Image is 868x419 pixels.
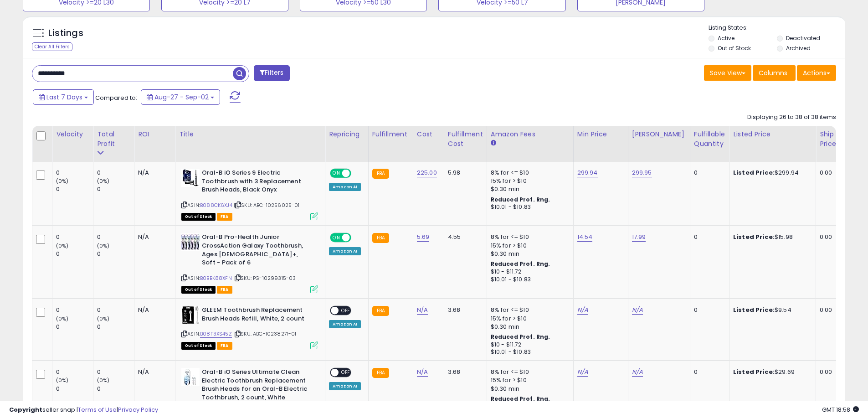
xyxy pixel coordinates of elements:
[786,34,820,42] label: Deactivated
[329,183,361,191] div: Amazon AI
[372,306,389,316] small: FBA
[78,405,117,414] a: Terms of Use
[733,367,775,376] b: Listed Price:
[632,367,643,377] a: N/A
[733,305,775,314] b: Listed Price:
[56,323,93,331] div: 0
[417,233,430,242] a: 5.69
[234,202,300,209] span: | SKU: ABC-10256025-01
[200,274,232,282] a: B0BBK88XFN
[9,406,158,414] div: seller snap | |
[56,377,69,384] small: (0%)
[154,93,209,102] span: Aug-27 - Sep-02
[331,234,342,242] span: ON
[56,129,89,139] div: Velocity
[491,333,550,341] b: Reduced Prof. Rng.
[217,286,232,294] span: FBA
[491,233,566,241] div: 8% for <= $10
[202,169,313,197] b: Oral-B iO Series 9 Electric Toothbrush with 3 Replacement Brush Heads, Black Onyx
[48,27,83,40] h5: Listings
[491,368,566,376] div: 8% for <= $10
[350,234,365,242] span: OFF
[181,306,318,348] div: ASIN:
[753,65,796,81] button: Columns
[491,196,550,203] b: Reduced Prof. Rng.
[491,323,566,331] div: $0.30 min
[577,305,588,315] a: N/A
[372,169,389,179] small: FBA
[491,185,566,193] div: $0.30 min
[181,233,318,292] div: ASIN:
[632,233,646,242] a: 17.99
[217,213,232,221] span: FBA
[448,233,480,241] div: 4.55
[694,233,722,241] div: 0
[491,242,566,250] div: 15% for > $10
[118,405,158,414] a: Privacy Policy
[577,129,624,139] div: Min Price
[491,276,566,284] div: $10.01 - $10.83
[820,368,835,376] div: 0.00
[491,385,566,393] div: $0.30 min
[97,377,110,384] small: (0%)
[181,368,200,386] img: 41tPVySzHUL._SL40_.jpg
[733,169,809,177] div: $299.94
[138,129,171,139] div: ROI
[200,202,232,209] a: B088CK6XJ4
[97,306,134,314] div: 0
[56,169,93,177] div: 0
[733,168,775,177] b: Listed Price:
[577,233,593,242] a: 14.54
[56,177,69,185] small: (0%)
[181,306,200,324] img: 41D69wAkM4L._SL40_.jpg
[97,242,110,249] small: (0%)
[138,169,168,177] div: N/A
[233,274,296,282] span: | SKU: PG-10299315-03
[822,405,859,414] span: 2025-09-10 18:58 GMT
[233,330,297,337] span: | SKU: ABC-10238271-01
[491,203,566,211] div: $10.01 - $10.83
[329,247,361,255] div: Amazon AI
[181,342,216,350] span: All listings that are currently out of stock and unavailable for purchase on Amazon
[350,170,365,177] span: OFF
[202,368,313,404] b: Oral-B iO Series Ultimate Clean Electric Toothbrush Replacement Brush Heads for an Oral-B Electri...
[97,323,134,331] div: 0
[217,342,232,350] span: FBA
[46,93,82,102] span: Last 7 Days
[733,368,809,376] div: $29.69
[181,169,318,219] div: ASIN:
[491,306,566,314] div: 8% for <= $10
[329,320,361,328] div: Amazon AI
[97,185,134,193] div: 0
[254,65,289,81] button: Filters
[56,233,93,241] div: 0
[491,376,566,384] div: 15% for > $10
[56,315,69,322] small: (0%)
[97,368,134,376] div: 0
[577,168,598,177] a: 299.94
[179,129,321,139] div: Title
[747,113,836,122] div: Displaying 26 to 38 of 38 items
[491,260,550,268] b: Reduced Prof. Rng.
[181,233,200,251] img: 618wMd+9auL._SL40_.jpg
[202,233,313,269] b: Oral-B Pro-Health Junior CrossAction Galaxy Toothbrush, Ages [DEMOGRAPHIC_DATA]+, Soft - Pack of 6
[417,129,440,139] div: Cost
[33,89,94,105] button: Last 7 Days
[632,168,652,177] a: 299.95
[372,233,389,243] small: FBA
[491,177,566,185] div: 15% for > $10
[491,250,566,258] div: $0.30 min
[202,306,313,325] b: GLEEM Toothbrush Replacement Brush Heads Refill, White, 2 count
[95,93,137,102] span: Compared to:
[733,306,809,314] div: $9.54
[759,68,787,78] span: Columns
[138,368,168,376] div: N/A
[448,169,480,177] div: 5.98
[56,306,93,314] div: 0
[718,44,751,52] label: Out of Stock
[97,385,134,393] div: 0
[694,169,722,177] div: 0
[138,306,168,314] div: N/A
[448,129,483,149] div: Fulfillment Cost
[417,168,437,177] a: 225.00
